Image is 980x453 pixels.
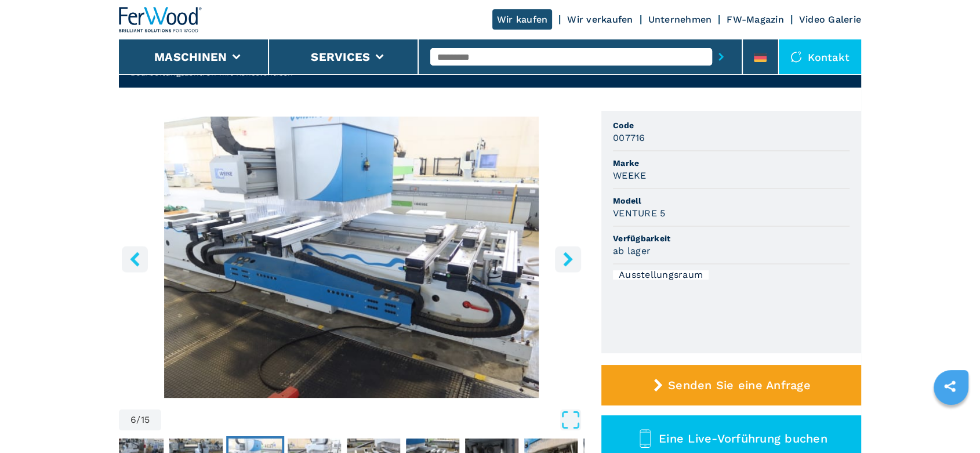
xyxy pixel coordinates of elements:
[613,169,646,182] h3: WEEKE
[613,157,850,169] span: Marke
[613,119,850,131] span: Code
[136,415,140,425] span: /
[779,39,861,74] div: Kontakt
[567,14,633,25] a: Wir verkaufen
[613,270,709,280] div: Ausstellungsraum
[122,246,148,272] button: left-button
[799,14,861,25] a: Video Galerie
[648,14,712,25] a: Unternehmen
[130,415,136,425] span: 6
[727,14,784,25] a: FW-Magazin
[141,415,150,425] span: 15
[119,7,202,32] img: Ferwood
[492,9,553,30] a: Wir kaufen
[712,44,730,70] button: submit-button
[119,117,584,398] img: Bearbeitungszentren mit Konsolentisch WEEKE VENTURE 5
[555,246,581,272] button: right-button
[790,51,802,63] img: Kontakt
[119,117,584,398] div: Go to Slide 6
[659,432,827,445] span: Eine Live-Vorführung buchen
[668,378,811,392] span: Senden Sie eine Anfrage
[613,206,665,220] h3: VENTURE 5
[613,244,651,258] h3: ab lager
[164,409,581,430] button: Open Fullscreen
[931,401,971,444] iframe: Chat
[601,365,861,405] button: Senden Sie eine Anfrage
[613,195,850,206] span: Modell
[311,50,370,64] button: Services
[613,233,850,244] span: Verfügbarkeit
[154,50,227,64] button: Maschinen
[935,372,964,401] a: sharethis
[613,131,645,144] h3: 007716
